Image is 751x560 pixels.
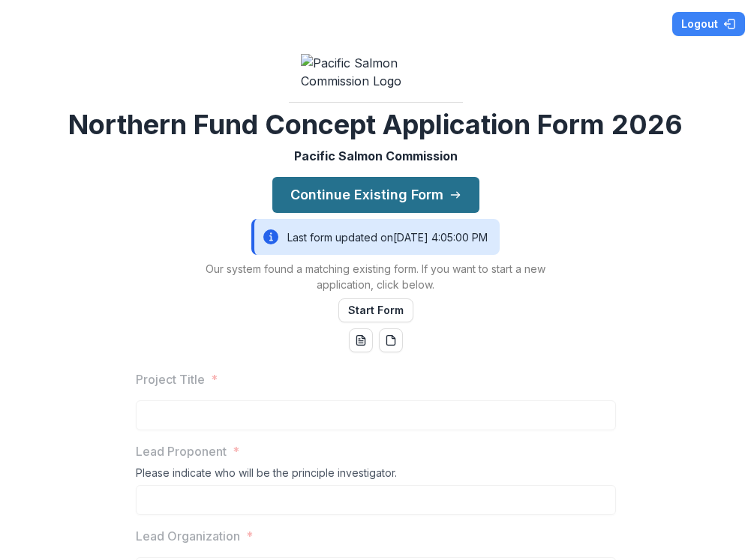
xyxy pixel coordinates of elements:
button: Continue Existing Form [272,177,479,213]
button: pdf-download [379,328,403,352]
button: word-download [349,328,373,352]
p: Our system found a matching existing form. If you want to start a new application, click below. [188,261,563,292]
img: Pacific Salmon Commission Logo [301,54,451,90]
div: Last form updated on [DATE] 4:05:00 PM [251,219,500,255]
p: Project Title [136,370,205,388]
button: Logout [672,12,745,36]
div: Please indicate who will be the principle investigator. [136,466,616,485]
p: Pacific Salmon Commission [294,147,458,165]
p: Lead Organization [136,527,240,545]
p: Lead Proponent [136,442,227,460]
h2: Northern Fund Concept Application Form 2026 [68,109,683,141]
button: Start Form [338,298,413,322]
